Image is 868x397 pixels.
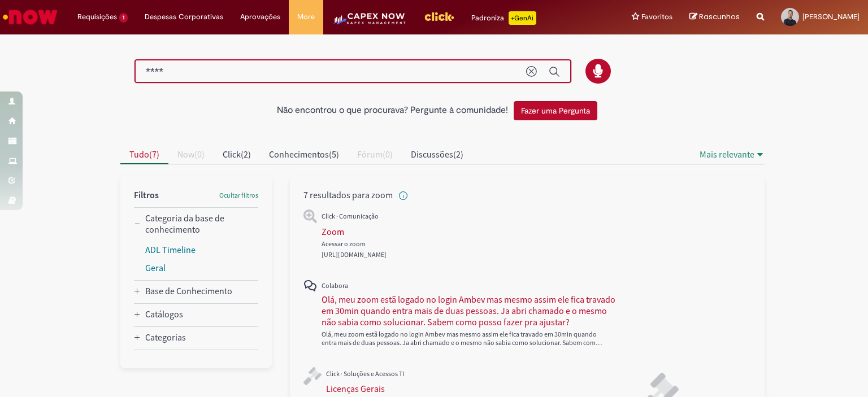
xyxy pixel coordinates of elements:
span: 1 [119,13,128,23]
button: Fazer uma Pergunta [514,101,597,120]
img: ServiceNow [1,6,59,28]
img: click_logo_yellow_360x200.png [424,8,454,25]
span: Despesas Corporativas [145,11,223,23]
span: More [297,11,315,23]
span: Requisições [77,11,117,23]
a: Rascunhos [689,12,740,23]
span: Aprovações [240,11,280,23]
span: Rascunhos [699,11,740,22]
img: CapexLogo5.png [332,11,407,34]
span: Favoritos [641,11,672,23]
p: +GenAi [509,11,536,25]
h2: Não encontrou o que procurava? Pergunte à comunidade! [277,106,508,116]
div: Padroniza [471,11,536,25]
span: [PERSON_NAME] [802,12,860,21]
